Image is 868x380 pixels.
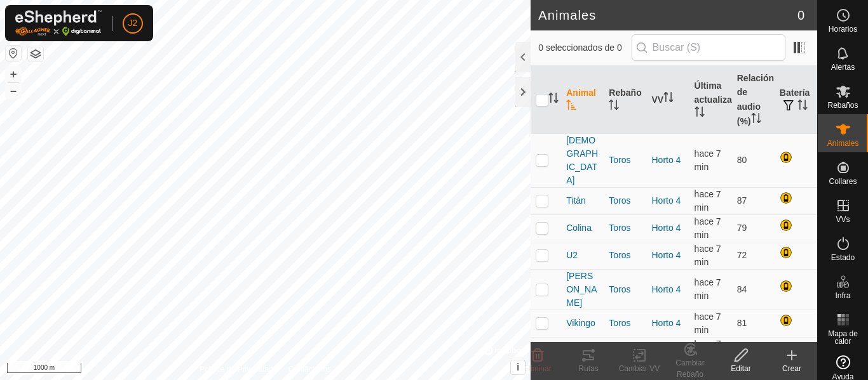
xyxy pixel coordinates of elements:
[609,102,619,112] p-sorticon: Activar para ordenar
[609,155,630,165] font: Toros
[10,84,17,97] font: –
[609,223,630,233] font: Toros
[695,148,721,172] span: 30 de agosto de 2025, 11:35
[695,339,721,362] font: hace 7 min
[566,223,592,233] font: Colina
[609,250,630,260] font: Toros
[831,253,855,262] font: Estado
[609,88,641,98] font: Rebaño
[695,244,721,267] span: 30 de agosto de 2025, 11:35
[737,318,747,328] font: 81
[695,244,721,267] font: hace 7 min
[695,189,721,213] font: hace 7 min
[632,34,785,61] input: Buscar (S)
[835,291,850,300] font: Infra
[695,81,750,105] font: Última actualización
[10,67,17,81] font: +
[797,102,808,112] p-sorticon: Activar para ordenar
[737,195,747,206] font: 87
[651,250,681,260] a: Horto 4
[751,115,761,125] p-sorticon: Activar para ordenar
[6,67,21,82] button: +
[524,364,551,373] font: Eliminar
[566,271,597,308] font: [PERSON_NAME]
[200,364,273,375] a: Política de Privacidad
[288,365,331,374] font: Contáctanos
[511,360,525,374] button: i
[782,364,801,373] font: Crear
[836,215,850,224] font: VVs
[538,43,622,53] font: 0 seleccionados de 0
[797,8,804,22] font: 0
[619,364,660,373] font: Cambiar VV
[609,284,630,294] font: Toros
[695,277,721,301] span: 30 de agosto de 2025, 11:35
[6,83,21,98] button: –
[609,195,630,206] font: Toros
[28,46,43,62] button: Capas del Mapa
[651,284,681,294] a: Horto 4
[566,88,596,98] font: Animal
[548,95,559,105] p-sorticon: Activar para ordenar
[695,339,721,362] span: 30 de agosto de 2025, 11:35
[737,223,747,233] font: 79
[695,277,721,301] font: hace 7 min
[695,311,721,335] font: hace 7 min
[128,18,138,28] font: J2
[695,108,705,119] p-sorticon: Activar para ordenar
[737,73,774,126] font: Relación de audio (%)
[566,318,595,328] font: Vikingo
[737,250,747,260] font: 72
[566,195,586,206] font: Titán
[15,10,102,36] img: Logotipo de Gallagher
[737,155,747,165] font: 80
[651,223,681,233] a: Horto 4
[831,63,855,72] font: Alertas
[695,311,721,335] span: 30 de agosto de 2025, 11:35
[663,94,674,104] p-sorticon: Activar para ordenar
[578,364,598,373] font: Rutas
[651,318,681,328] a: Horto 4
[566,102,576,112] p-sorticon: Activar para ordenar
[829,177,857,186] font: Collares
[828,329,858,346] font: Mapa de calor
[200,365,273,374] font: Política de Privacidad
[566,250,578,260] font: U2
[829,25,857,34] font: Horarios
[827,101,858,110] font: Rebaños
[651,95,663,105] font: VV
[609,318,630,328] font: Toros
[695,148,721,172] font: hace 7 min
[675,358,704,379] font: Cambiar Rebaño
[827,139,858,148] font: Animales
[695,216,721,240] span: 30 de agosto de 2025, 11:35
[780,88,810,98] font: Batería
[517,362,519,372] font: i
[288,364,331,375] a: Contáctanos
[695,216,721,240] font: hace 7 min
[651,155,681,165] a: Horto 4
[731,364,750,373] font: Editar
[695,189,721,213] span: 30 de agosto de 2025, 11:35
[538,8,596,22] font: Animales
[566,135,598,185] font: [DEMOGRAPHIC_DATA]
[651,195,681,206] a: Horto 4
[737,284,747,294] font: 84
[6,46,21,61] button: Restablecer mapa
